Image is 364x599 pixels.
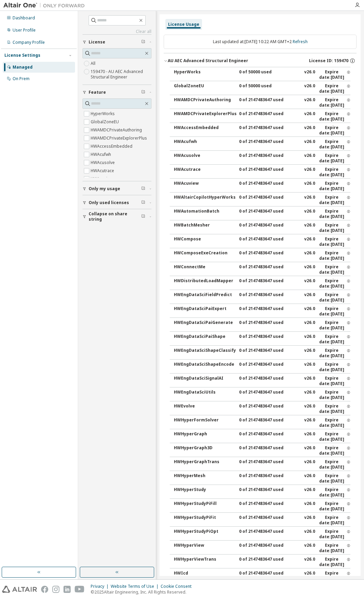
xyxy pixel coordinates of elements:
div: HWEngDataSciUtils [174,389,235,400]
span: Only my usage [89,186,120,192]
div: 0 of 2147483647 used [239,222,300,233]
div: v26.0 [304,236,315,247]
div: v26.0 [304,97,315,108]
div: Expire date: [DATE] [319,376,350,386]
button: HWAccessEmbedded0 of 2147483647 usedv26.0Expire date:[DATE] [174,123,350,138]
button: HWHyperViewTrans0 of 2147483647 usedv26.0Expire date:[DATE] [174,555,350,569]
div: 0 of 2147483647 used [239,459,300,470]
div: Expire date: [DATE] [319,278,350,289]
span: License ID: 159470 [309,58,348,63]
div: 0 of 2147483647 used [239,376,300,386]
div: v26.0 [304,570,315,581]
button: HWHyperFormSolver0 of 2147483647 usedv26.0Expire date:[DATE] [174,415,350,430]
div: 0 of 2147483647 used [239,445,300,456]
img: linkedin.svg [63,586,71,593]
img: facebook.svg [41,586,48,593]
button: HWConnectMe0 of 2147483647 usedv26.0Expire date:[DATE] [174,262,350,277]
div: HWHyperGraph [174,431,235,442]
div: 0 of 2147483647 used [239,431,300,442]
label: HWAcusolve [91,159,116,167]
label: HWAcuview [91,175,114,183]
div: HWHyperStudyPiFill [174,501,235,512]
div: 0 of 2147483647 used [239,557,300,567]
div: Expire date: [DATE] [319,139,350,150]
button: HWAcuview0 of 2147483647 usedv26.0Expire date:[DATE] [174,179,350,194]
img: youtube.svg [75,586,85,593]
button: HWComposeExeCreation0 of 2147483647 usedv26.0Expire date:[DATE] [174,248,350,263]
div: On Prem [13,76,30,81]
button: Collapse on share string [83,209,151,224]
button: HWEngDataSciSignalAI0 of 2147483647 usedv26.0Expire date:[DATE] [174,374,350,388]
button: HWEngDataSciUtils0 of 2147483647 usedv26.0Expire date:[DATE] [174,387,350,402]
button: HWAltairCopilotHyperWorks0 of 2147483647 usedv26.0Expire date:[DATE] [174,193,350,207]
div: 0 of 2147483647 used [239,236,300,247]
div: Expire date: [DATE] [319,417,350,428]
div: v26.0 [304,222,315,233]
button: HWDistributedLoadMapper0 of 2147483647 usedv26.0Expire date:[DATE] [174,276,350,291]
label: HWAcufwh [91,150,112,159]
div: v26.0 [304,557,315,567]
div: HWHyperGraph3D [174,445,235,456]
button: HWCompose0 of 2147483647 usedv26.0Expire date:[DATE] [174,234,350,249]
div: v26.0 [304,487,315,498]
div: 0 of 2147483647 used [239,515,300,526]
div: 0 of 2147483647 used [239,153,300,164]
button: HWBatchMesher0 of 2147483647 usedv26.0Expire date:[DATE] [174,220,350,235]
img: instagram.svg [52,586,59,593]
div: Expire date: [DATE] [319,250,350,261]
div: v26.0 [304,181,315,192]
button: GlobalZoneEU0 of 50000 usedv26.0Expire date:[DATE] [174,81,350,96]
div: Company Profile [13,40,45,45]
button: Only my usage [83,181,151,196]
label: HWAMDCPrivateAuthoring [91,126,143,134]
div: 0 of 2147483647 used [239,97,300,108]
button: HWAcusolve0 of 2147483647 usedv26.0Expire date:[DATE] [174,151,350,166]
button: HWEngDataSciFieldPredict0 of 2147483647 usedv26.0Expire date:[DATE] [174,290,350,305]
div: HWAccessEmbedded [174,125,235,136]
div: v26.0 [304,195,315,205]
div: HWAutomationBatch [174,208,235,219]
div: Expire date: [DATE] [319,487,350,498]
div: AU AEC Advanced Structural Engineer [168,58,248,63]
div: v26.0 [304,403,315,414]
label: HyperWorks [91,110,116,118]
div: v26.0 [304,153,315,164]
div: 0 of 2147483647 used [239,389,300,400]
button: HWAcutrace0 of 2147483647 usedv26.0Expire date:[DATE] [174,165,350,180]
div: Expire date: [DATE] [319,292,350,303]
button: HWEngDataSciShapeClassify0 of 2147483647 usedv26.0Expire date:[DATE] [174,346,350,361]
div: HWAltairCopilotHyperWorks [174,195,235,205]
span: Clear filter [141,39,145,45]
div: HWHyperStudyPiOpt [174,529,235,540]
div: 0 of 2147483647 used [239,208,300,219]
button: HWAcufwh0 of 2147483647 usedv26.0Expire date:[DATE] [174,137,350,152]
div: HWHyperStudyPiFit [174,515,235,526]
span: Only used licenses [89,200,129,205]
div: Expire date: [DATE] [319,557,350,567]
div: HWAcutrace [174,167,235,178]
div: 0 of 2147483647 used [239,292,300,303]
button: HWEngDataSciPaiGenerate0 of 2147483647 usedv26.0Expire date:[DATE] [174,318,350,333]
div: v26.0 [304,111,315,122]
div: v26.0 [304,250,315,261]
div: 0 of 2147483647 used [239,334,300,345]
div: v26.0 [304,362,315,373]
div: v26.0 [304,208,315,219]
div: v26.0 [304,292,315,303]
div: 0 of 2147483647 used [239,195,300,205]
div: Expire date: [DATE] [319,445,350,456]
button: HWHyperView0 of 2147483647 usedv26.0Expire date:[DATE] [174,541,350,556]
button: Only used licenses [83,195,151,210]
label: HWAcutrace [91,167,115,175]
div: v26.0 [304,543,315,553]
button: HWAMDCPrivateExplorerPlus0 of 2147483647 usedv26.0Expire date:[DATE] [174,109,350,124]
button: HWEngDataSciPaiShape0 of 2147483647 usedv26.0Expire date:[DATE] [174,332,350,347]
div: v26.0 [304,167,315,178]
label: 159470 - AU AEC Advanced Structural Engineer [91,68,151,81]
div: 0 of 2147483647 used [239,417,300,428]
div: Expire date: [DATE] [319,459,350,470]
div: HWHyperViewTrans [174,557,235,567]
div: HyperWorks [174,69,235,80]
div: HWComposeExeCreation [174,250,235,261]
button: HWHyperGraph3D0 of 2147483647 usedv26.0Expire date:[DATE] [174,443,350,458]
